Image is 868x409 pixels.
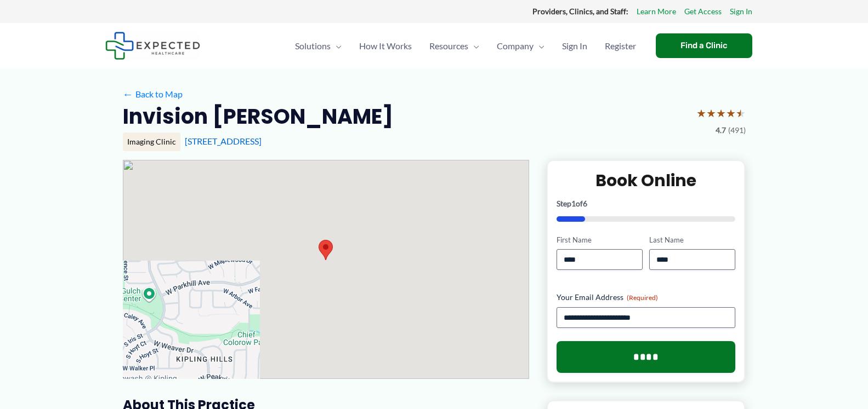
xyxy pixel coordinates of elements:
[557,170,736,191] h2: Book Online
[534,27,544,65] span: Menu Toggle
[429,27,468,65] span: Resources
[627,293,658,302] span: (Required)
[350,27,421,65] a: How It Works
[185,136,262,146] a: [STREET_ADDRESS]
[571,199,576,208] span: 1
[726,103,736,123] span: ★
[123,133,180,151] div: Imaging Clinic
[637,4,676,19] a: Learn More
[736,103,746,123] span: ★
[605,27,636,65] span: Register
[553,27,596,65] a: Sign In
[557,200,736,208] p: Step of
[105,32,200,60] img: Expected Healthcare Logo - side, dark font, small
[123,103,393,130] h2: Invision [PERSON_NAME]
[557,292,736,303] label: Your Email Address
[656,33,752,58] a: Find a Clinic
[716,103,726,123] span: ★
[331,27,342,65] span: Menu Toggle
[562,27,587,65] span: Sign In
[123,89,133,99] span: ←
[706,103,716,123] span: ★
[468,27,479,65] span: Menu Toggle
[583,199,587,208] span: 6
[286,27,350,65] a: SolutionsMenu Toggle
[123,86,183,102] a: ←Back to Map
[359,27,412,65] span: How It Works
[557,235,643,245] label: First Name
[421,27,488,65] a: ResourcesMenu Toggle
[730,4,752,19] a: Sign In
[696,103,706,123] span: ★
[295,27,331,65] span: Solutions
[596,27,645,65] a: Register
[286,27,645,65] nav: Primary Site Navigation
[649,235,735,245] label: Last Name
[684,4,722,19] a: Get Access
[488,27,553,65] a: CompanyMenu Toggle
[497,27,534,65] span: Company
[716,123,726,137] span: 4.7
[532,7,628,16] strong: Providers, Clinics, and Staff:
[728,123,746,137] span: (491)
